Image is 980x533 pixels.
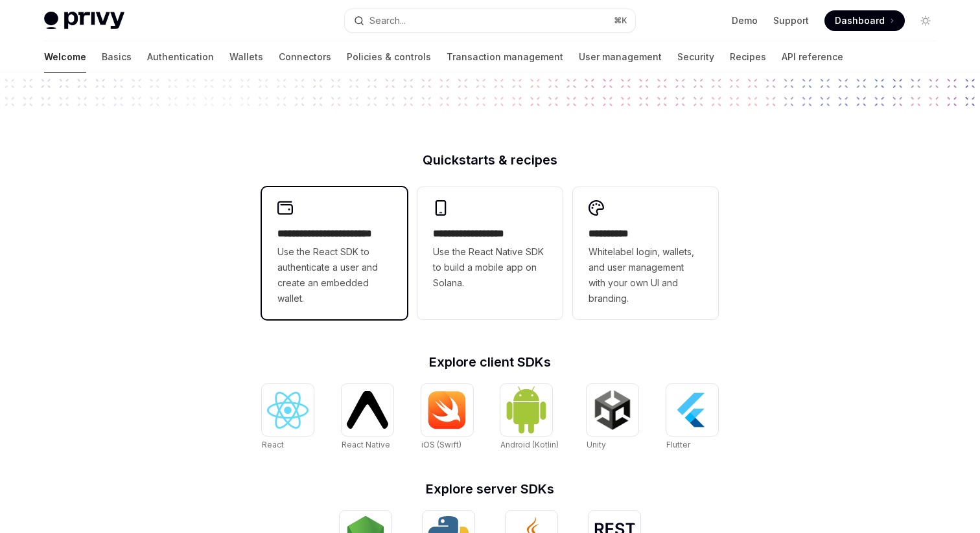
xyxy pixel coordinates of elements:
[506,385,547,434] img: Android (Kotlin)
[915,10,936,31] button: Toggle dark mode
[347,41,431,73] a: Policies & controls
[421,440,461,449] span: iOS (Swift)
[279,41,331,73] a: Connectors
[824,10,905,31] a: Dashboard
[592,389,633,431] img: Unity
[267,392,309,429] img: React
[587,440,606,449] span: Unity
[417,187,563,319] a: **** **** **** ***Use the React Native SDK to build a mobile app on Solana.
[573,187,718,319] a: **** *****Whitelabel login, wallets, and user management with your own UI and branding.
[614,16,627,26] span: ⌘ K
[229,41,263,73] a: Wallets
[262,356,718,369] h2: Explore client SDKs
[262,482,718,495] h2: Explore server SDKs
[773,14,809,27] a: Support
[347,391,388,428] img: React Native
[732,14,758,27] a: Demo
[262,153,718,166] h2: Quickstarts & recipes
[426,391,468,429] img: iOS (Swift)
[587,384,638,451] a: UnityUnity
[782,41,843,73] a: API reference
[369,13,406,28] div: Search...
[666,384,718,451] a: FlutterFlutter
[671,389,713,431] img: Flutter
[433,244,547,291] span: Use the React Native SDK to build a mobile app on Solana.
[500,384,559,451] a: Android (Kotlin)Android (Kotlin)
[579,41,662,73] a: User management
[345,9,635,32] button: Search...⌘K
[44,41,86,73] a: Welcome
[421,384,473,451] a: iOS (Swift)iOS (Swift)
[589,244,703,306] span: Whitelabel login, wallets, and user management with your own UI and branding.
[730,41,766,73] a: Recipes
[666,440,690,449] span: Flutter
[447,41,563,73] a: Transaction management
[342,384,393,451] a: React NativeReact Native
[500,440,559,449] span: Android (Kotlin)
[835,14,885,27] span: Dashboard
[262,384,314,451] a: ReactReact
[44,12,124,30] img: light logo
[147,41,214,73] a: Authentication
[342,440,390,449] span: React Native
[102,41,132,73] a: Basics
[677,41,714,73] a: Security
[277,244,391,306] span: Use the React SDK to authenticate a user and create an embedded wallet.
[262,440,284,449] span: React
